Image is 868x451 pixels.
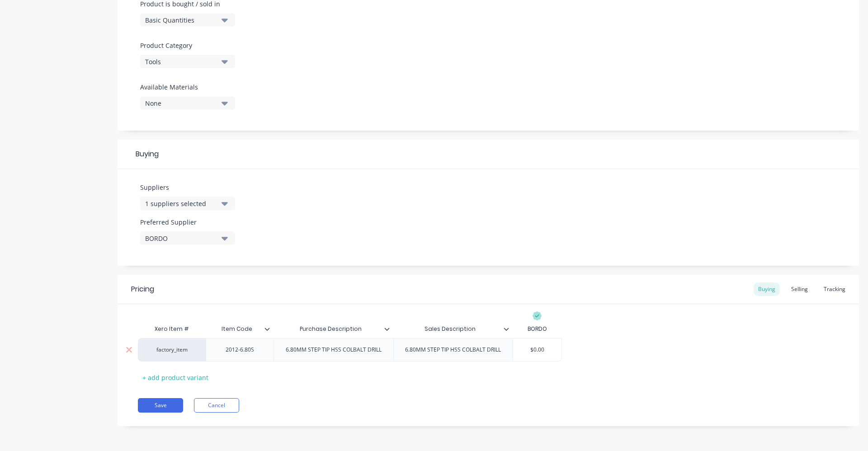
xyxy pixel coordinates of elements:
[140,82,235,92] label: Available Materials
[138,371,213,385] div: + add product variant
[138,398,183,413] button: Save
[140,13,235,27] button: Basic Quantities
[787,282,812,296] div: Selling
[140,217,235,227] label: Preferred Supplier
[513,338,561,361] div: $0.00
[145,234,217,243] div: BORDO
[118,140,859,169] div: Buying
[393,320,513,338] div: Sales Description
[138,338,562,362] div: factory_item2012-6.80S6.80MM STEP TIP HSS COLBALT DRILL6.80MM STEP TIP HSS COLBALT DRILL$0.00
[206,320,274,338] div: Item Code
[194,398,239,413] button: Cancel
[145,57,217,66] div: Tools
[819,282,850,296] div: Tracking
[131,284,154,295] div: Pricing
[206,318,268,340] div: Item Code
[393,318,508,340] div: Sales Description
[217,344,263,356] div: 2012-6.80S
[274,320,393,338] div: Purchase Description
[274,318,388,340] div: Purchase Description
[140,231,235,245] button: BORDO
[398,344,508,356] div: 6.80MM STEP TIP HSS COLBALT DRILL
[145,199,217,208] div: 1 suppliers selected
[754,282,780,296] div: Buying
[147,346,197,354] div: factory_item
[140,183,235,192] label: Suppliers
[140,96,235,110] button: None
[145,15,217,25] div: Basic Quantities
[140,197,235,210] button: 1 suppliers selected
[528,325,547,333] div: BORDO
[138,320,206,338] div: Xero Item #
[140,41,231,50] label: Product Category
[140,55,235,68] button: Tools
[278,344,389,356] div: 6.80MM STEP TIP HSS COLBALT DRILL
[145,99,217,108] div: None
